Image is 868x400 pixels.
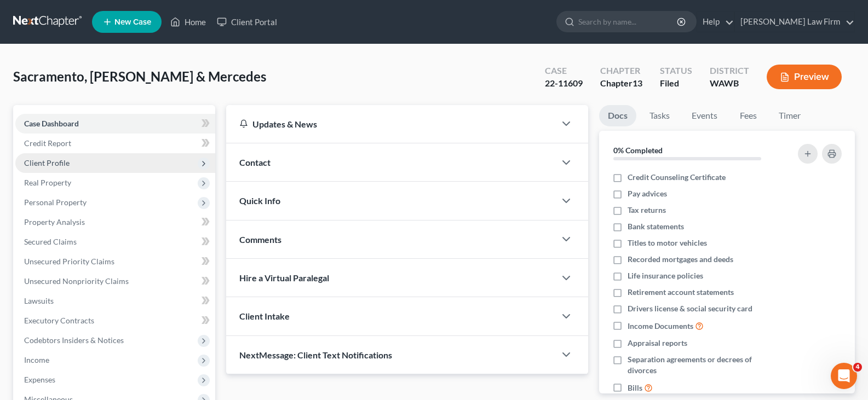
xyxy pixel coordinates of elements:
[15,311,215,331] a: Executory Contracts
[633,78,642,88] span: 13
[578,11,679,32] input: Search by name...
[735,12,854,32] a: [PERSON_NAME] Law Firm
[628,321,693,332] span: Income Documents
[660,77,692,90] div: Filed
[211,12,283,32] a: Client Portal
[628,205,666,216] span: Tax returns
[628,270,703,281] span: Life insurance policies
[770,105,809,126] a: Timer
[628,287,734,298] span: Retirement account statements
[710,65,749,77] div: District
[239,311,290,321] span: Client Intake
[641,105,679,126] a: Tasks
[767,65,842,89] button: Preview
[600,77,642,90] div: Chapter
[24,257,114,266] span: Unsecured Priority Claims
[239,118,542,130] div: Updates & News
[660,65,692,77] div: Status
[628,338,687,349] span: Appraisal reports
[239,157,271,167] span: Contact
[731,105,766,126] a: Fees
[15,252,215,271] a: Unsecured Priority Claims
[628,188,667,199] span: Pay advices
[24,119,79,128] span: Case Dashboard
[24,237,77,246] span: Secured Claims
[628,354,781,376] span: Separation agreements or decrees of divorces
[239,234,281,245] span: Comments
[24,276,129,286] span: Unsecured Nonpriority Claims
[24,178,71,187] span: Real Property
[628,303,752,314] span: Drivers license & social security card
[683,105,726,126] a: Events
[165,12,211,32] a: Home
[831,363,857,389] iframe: Intercom live chat
[15,271,215,291] a: Unsecured Nonpriority Claims
[24,335,124,345] span: Codebtors Insiders & Notices
[24,316,94,325] span: Executory Contracts
[239,273,329,283] span: Hire a Virtual Paralegal
[628,221,684,232] span: Bank statements
[628,237,707,248] span: Titles to motor vehicles
[15,212,215,232] a: Property Analysis
[545,65,583,77] div: Case
[24,375,55,384] span: Expenses
[24,296,54,305] span: Lawsuits
[24,198,87,207] span: Personal Property
[239,195,280,206] span: Quick Info
[24,138,71,148] span: Credit Report
[24,355,49,364] span: Income
[628,382,642,393] span: Bills
[545,77,583,90] div: 22-11609
[628,172,726,183] span: Credit Counseling Certificate
[599,105,636,126] a: Docs
[24,158,70,167] span: Client Profile
[710,77,749,90] div: WAWB
[613,146,663,155] strong: 0% Completed
[114,18,151,26] span: New Case
[24,217,85,227] span: Property Analysis
[15,232,215,252] a: Secured Claims
[239,350,392,360] span: NextMessage: Client Text Notifications
[697,12,734,32] a: Help
[13,68,266,84] span: Sacramento, [PERSON_NAME] & Mercedes
[600,65,642,77] div: Chapter
[15,291,215,311] a: Lawsuits
[15,114,215,134] a: Case Dashboard
[628,254,733,265] span: Recorded mortgages and deeds
[853,363,862,372] span: 4
[15,134,215,153] a: Credit Report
